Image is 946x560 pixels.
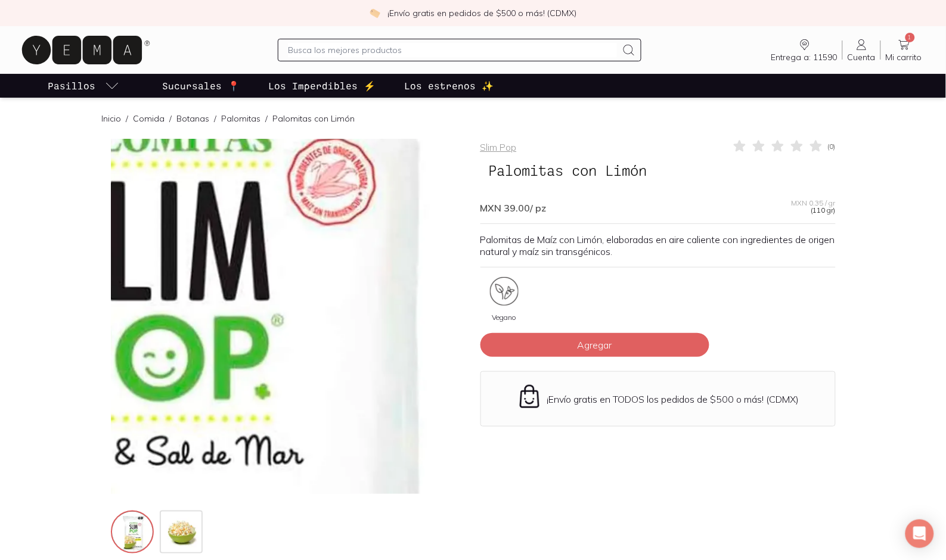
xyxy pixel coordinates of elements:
[45,74,122,98] a: pasillo-todos-link
[288,43,616,57] input: Busca los mejores productos
[886,52,922,63] span: Mi carrito
[480,234,836,257] p: Palomitas de Maíz con Limón, elaboradas en aire caliente con ingredientes de origen natural y maí...
[273,113,355,125] p: Palomitas con Limón
[771,52,838,63] span: Entrega a: 11590
[480,159,656,182] span: Palomitas con Limón
[905,519,934,548] div: Open Intercom Messenger
[177,113,210,124] a: Botanas
[811,207,836,214] span: (110 gr)
[492,314,516,321] span: Vegano
[162,79,240,93] p: Sucursales 📍
[102,113,122,124] a: Inicio
[222,113,261,124] a: Palomitas
[402,74,496,98] a: Los estrenos ✨
[370,8,380,18] img: check
[165,113,177,125] span: /
[490,277,519,306] img: certificate_86a4b5dc-104e-40e4-a7f8-89b43527f01f=fwebp-q70-w96
[387,7,576,19] p: ¡Envío gratis en pedidos de $500 o más! (CDMX)
[547,393,799,405] p: ¡Envío gratis en TODOS los pedidos de $500 o más! (CDMX)
[828,143,836,150] span: ( 0 )
[210,113,222,125] span: /
[48,79,95,93] p: Pasillos
[261,113,273,125] span: /
[122,113,134,125] span: /
[404,79,494,93] p: Los estrenos ✨
[268,79,376,93] p: Los Imperdibles ⚡️
[480,141,517,153] a: Slim Pop
[848,52,876,63] span: Cuenta
[112,512,155,555] img: palomitas-limon-slim-pop-frente_e4bc4a81-3cb4-48b7-b303-8f4fa32ac8da=fwebp-q70-w256
[480,333,709,357] button: Agregar
[792,200,836,207] span: MXN 0.35 / gr
[134,113,165,124] a: Comida
[578,339,612,351] span: Agregar
[517,384,542,409] img: Envío
[480,202,547,214] span: MXN 39.00 / pz
[905,33,915,42] span: 1
[266,74,378,98] a: Los Imperdibles ⚡️
[881,38,927,63] a: 1Mi carrito
[161,512,204,555] img: palomitas-limon-slim-pop-ambiente_653362d6-ae22-4c4b-b59f-d17d219a613a=fwebp-q70-w256
[767,38,842,63] a: Entrega a: 11590
[843,38,880,63] a: Cuenta
[160,74,242,98] a: Sucursales 📍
